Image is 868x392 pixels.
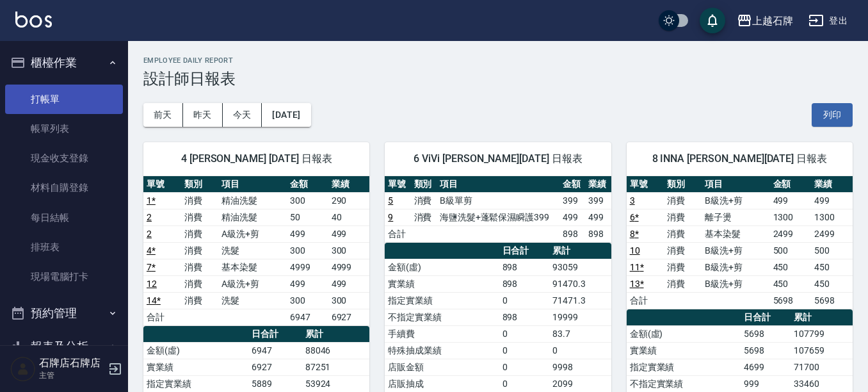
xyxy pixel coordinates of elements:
td: 500 [770,242,812,259]
td: 消費 [664,275,702,292]
td: 不指定實業績 [385,309,499,325]
td: 1300 [770,209,812,225]
button: 報表及分析 [5,330,123,363]
td: 0 [549,342,611,359]
td: 5889 [248,375,301,392]
td: 399 [585,192,611,209]
td: 指定實業績 [385,292,499,309]
th: 累計 [549,243,611,259]
h5: 石牌店石牌店 [39,357,104,370]
td: 499 [287,225,328,242]
th: 類別 [411,176,437,193]
img: Person [10,356,36,382]
td: 499 [328,275,370,292]
td: 898 [499,259,550,275]
td: 金額(虛) [627,325,741,342]
button: 上越石牌 [732,8,798,34]
th: 項目 [218,176,286,193]
td: 71471.3 [549,292,611,309]
td: 6927 [248,359,301,375]
td: 消費 [181,242,219,259]
td: B級洗+剪 [702,259,769,275]
th: 單號 [385,176,410,193]
p: 主管 [39,370,104,381]
td: 店販抽成 [385,375,499,392]
td: 107659 [791,342,853,359]
a: 9 [388,212,393,222]
td: 53924 [302,375,370,392]
td: 300 [287,192,328,209]
a: 5 [388,195,393,206]
th: 項目 [702,176,769,193]
td: 洗髮 [218,292,286,309]
th: 日合計 [741,309,791,326]
td: A級洗+剪 [218,225,286,242]
td: 450 [811,259,853,275]
td: 6927 [328,309,370,325]
th: 業績 [328,176,370,193]
a: 排班表 [5,233,123,262]
button: [DATE] [262,103,310,127]
td: 實業績 [143,359,248,375]
td: 4999 [287,259,328,275]
td: 5698 [811,292,853,309]
th: 類別 [664,176,702,193]
a: 2 [147,229,152,239]
a: 每日結帳 [5,203,123,233]
button: 今天 [223,103,262,127]
td: 離子燙 [702,209,769,225]
td: 91470.3 [549,275,611,292]
th: 累計 [791,309,853,326]
th: 日合計 [248,326,301,343]
td: 指定實業績 [143,375,248,392]
td: 499 [811,192,853,209]
td: 消費 [181,292,219,309]
td: 指定實業績 [627,359,741,375]
button: 昨天 [183,103,223,127]
td: A級洗+剪 [218,275,286,292]
td: 金額(虛) [143,342,248,359]
td: 450 [811,275,853,292]
td: 450 [770,259,812,275]
td: 499 [770,192,812,209]
th: 類別 [181,176,219,193]
td: 300 [328,292,370,309]
td: 0 [499,292,550,309]
td: 83.7 [549,325,611,342]
td: 精油洗髮 [218,209,286,225]
td: 4999 [328,259,370,275]
td: 898 [585,225,611,242]
a: 材料自購登錄 [5,173,123,202]
td: 290 [328,192,370,209]
h3: 設計師日報表 [143,70,853,88]
td: 9998 [549,359,611,375]
table: a dense table [143,176,369,326]
button: save [700,8,725,33]
table: a dense table [627,176,853,309]
td: 消費 [664,192,702,209]
button: 登出 [803,9,853,33]
table: a dense table [385,176,611,243]
td: 消費 [181,259,219,275]
td: 0 [499,359,550,375]
th: 金額 [770,176,812,193]
td: 399 [559,192,585,209]
td: 499 [585,209,611,225]
td: 基本染髮 [702,225,769,242]
td: 2099 [549,375,611,392]
td: 消費 [664,209,702,225]
a: 帳單列表 [5,114,123,143]
td: 499 [559,209,585,225]
span: 6 ViVi [PERSON_NAME][DATE] 日報表 [400,152,595,165]
th: 金額 [287,176,328,193]
td: 消費 [664,225,702,242]
a: 10 [630,245,640,256]
td: 精油洗髮 [218,192,286,209]
td: 合計 [627,292,664,309]
td: 不指定實業績 [627,375,741,392]
h2: Employee Daily Report [143,56,853,65]
td: 消費 [181,275,219,292]
a: 2 [147,212,152,222]
a: 12 [147,279,157,289]
th: 金額 [559,176,585,193]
